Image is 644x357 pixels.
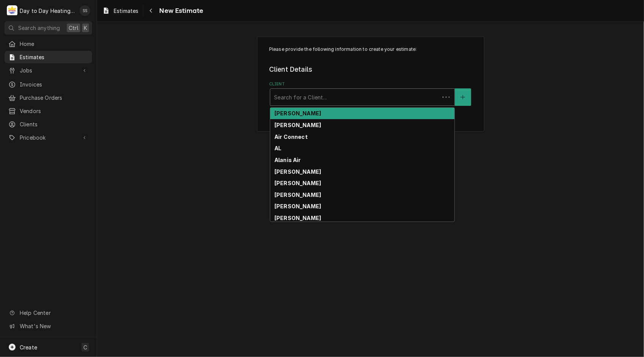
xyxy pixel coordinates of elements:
span: K [84,24,87,32]
span: Ctrl [69,24,78,32]
span: Search anything [18,24,60,32]
a: Go to Jobs [5,64,92,77]
strong: [PERSON_NAME] [274,110,321,116]
strong: [PERSON_NAME] [274,180,321,186]
a: Purchase Orders [5,91,92,104]
div: Shaun Smith's Avatar [80,5,90,16]
a: Vendors [5,105,92,117]
a: Go to Help Center [5,307,92,319]
strong: AL [274,145,281,151]
strong: [PERSON_NAME] [274,168,321,175]
span: Pricebook [20,134,77,142]
span: New Estimate [157,6,203,16]
a: Estimates [99,5,141,17]
a: Clients [5,118,92,131]
a: Home [5,38,92,50]
span: Clients [20,120,88,128]
span: What's New [20,322,88,330]
button: Create New Client [455,88,471,106]
div: SS [80,5,90,16]
a: Go to What's New [5,320,92,332]
strong: [PERSON_NAME] [274,192,321,198]
p: Please provide the following information to create your estimate: [269,46,472,53]
span: C [83,343,87,351]
div: D [7,5,17,16]
button: Search anythingCtrlK [5,21,92,35]
span: Help Center [20,309,88,317]
span: Invoices [20,80,88,88]
span: Purchase Orders [20,94,88,102]
strong: [PERSON_NAME] [274,215,321,221]
span: Jobs [20,66,77,74]
button: Navigate back [145,5,157,17]
span: Estimates [20,53,88,61]
span: Create [20,344,37,351]
strong: Alanis Air [274,157,301,163]
legend: Client Details [269,64,472,74]
a: Invoices [5,78,92,91]
strong: Air Connect [274,134,308,140]
div: Day to Day Heating and Cooling's Avatar [7,5,17,16]
span: Vendors [20,107,88,115]
div: Day to Day Heating and Cooling [20,7,75,15]
div: Estimate Create/Update Form [269,46,472,106]
svg: Create New Client [461,94,465,100]
a: Go to Pricebook [5,131,92,144]
div: Client [269,81,472,106]
strong: [PERSON_NAME] [274,203,321,209]
a: Estimates [5,51,92,63]
span: Estimates [114,7,138,15]
span: Home [20,40,88,48]
label: Client [269,81,472,87]
div: Estimate Create/Update [257,36,484,132]
strong: [PERSON_NAME] [274,122,321,128]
